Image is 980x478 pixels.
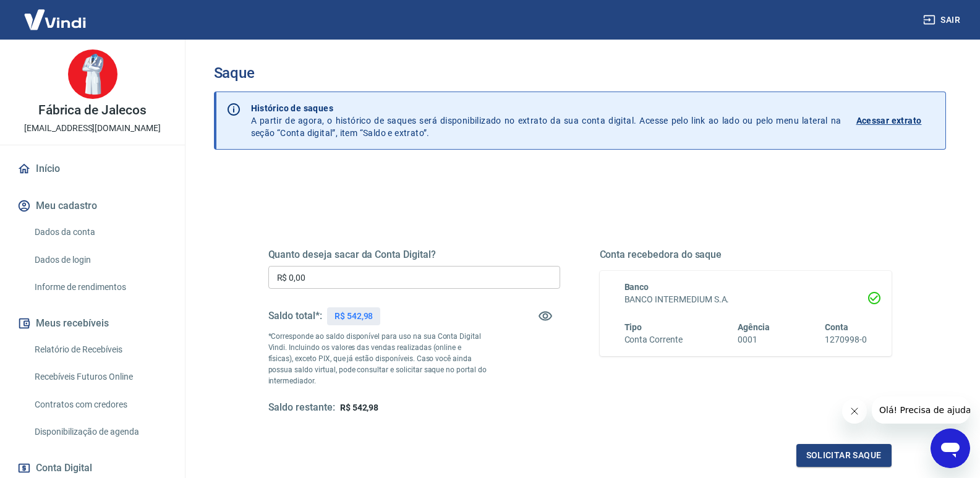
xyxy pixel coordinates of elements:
[268,401,335,414] h5: Saldo restante:
[68,49,117,99] img: 9d1e28ac-1544-40aa-b3b4-d0674bbf1047.jpeg
[334,310,373,323] p: R$ 542,98
[15,1,95,38] img: Vindi
[624,282,649,292] span: Banco
[30,392,170,417] a: Contratos com credores
[268,310,322,322] h5: Saldo total*:
[30,364,170,390] a: Recebíveis Futuros Online
[624,322,642,332] span: Tipo
[738,322,770,332] span: Agência
[738,333,770,346] h6: 0001
[268,331,487,386] p: *Corresponde ao saldo disponível para uso na sua Conta Digital Vindi. Incluindo os valores das ve...
[30,247,170,273] a: Dados de login
[30,419,170,445] a: Disponibilização de agenda
[30,220,170,245] a: Dados da conta
[624,293,867,306] h6: BANCO INTERMEDIUM S.A.
[856,102,935,139] a: Acessar extrato
[600,249,892,261] h5: Conta recebedora do saque
[825,322,848,332] span: Conta
[856,114,922,127] p: Acessar extrato
[624,333,683,346] h6: Conta Corrente
[931,429,970,468] iframe: Botão para abrir a janela de mensagens
[24,122,161,135] p: [EMAIL_ADDRESS][DOMAIN_NAME]
[842,399,867,424] iframe: Fechar mensagem
[340,403,379,412] span: R$ 542,98
[921,9,965,32] button: Sair
[825,333,867,346] h6: 1270998-0
[15,192,170,220] button: Meu cadastro
[30,275,170,300] a: Informe de rendimentos
[268,249,560,261] h5: Quanto deseja sacar da Conta Digital?
[30,337,170,362] a: Relatório de Recebíveis
[7,9,104,19] span: Olá! Precisa de ajuda?
[15,310,170,337] button: Meus recebíveis
[251,102,842,114] p: Histórico de saques
[15,155,170,182] a: Início
[38,104,146,117] p: Fábrica de Jalecos
[872,396,970,424] iframe: Mensagem da empresa
[251,102,842,139] p: A partir de agora, o histórico de saques será disponibilizado no extrato da sua conta digital. Ac...
[796,444,892,467] button: Solicitar saque
[214,64,946,82] h3: Saque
